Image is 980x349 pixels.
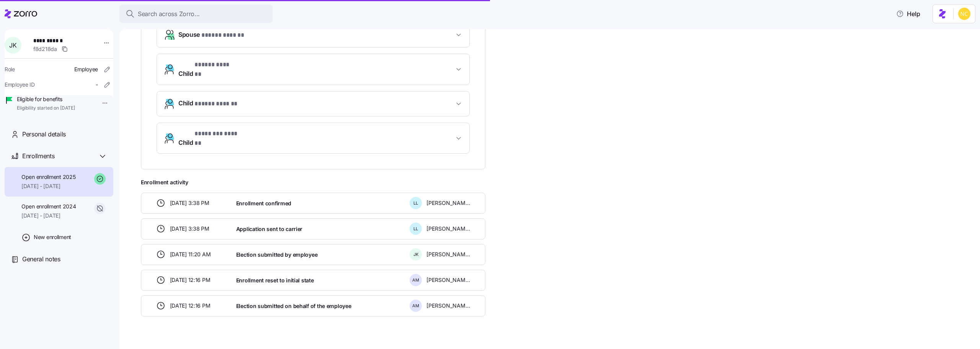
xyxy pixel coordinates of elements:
[413,227,418,231] span: L L
[236,302,351,310] span: Election submitted on behalf of the employee
[413,201,418,205] span: L L
[236,277,314,284] span: Enrollment reset to initial state
[178,60,235,79] span: Child
[22,151,54,161] span: Enrollments
[33,45,57,53] span: f8d218da
[178,129,245,147] span: Child
[21,212,76,220] span: [DATE] - [DATE]
[9,42,16,48] span: J K
[890,6,926,21] button: Help
[170,225,209,233] span: [DATE] 3:38 PM
[22,129,66,139] span: Personal details
[170,302,211,310] span: [DATE] 12:16 PM
[170,276,211,284] span: [DATE] 12:16 PM
[170,251,211,258] span: [DATE] 11:20 AM
[170,199,209,207] span: [DATE] 3:38 PM
[958,8,970,20] img: e03b911e832a6112bf72643c5874f8d8
[426,225,470,233] span: [PERSON_NAME]
[74,66,98,73] span: Employee
[17,105,75,111] span: Eligibility started on [DATE]
[236,225,302,233] span: Application sent to carrier
[119,5,273,23] button: Search across Zorro...
[426,276,470,284] span: [PERSON_NAME]
[5,81,35,88] span: Employee ID
[141,179,485,186] span: Enrollment activity
[413,252,418,257] span: J K
[236,200,291,207] span: Enrollment confirmed
[426,199,470,207] span: [PERSON_NAME]
[426,251,470,258] span: [PERSON_NAME]
[17,95,75,103] span: Eligible for benefits
[22,254,60,264] span: General notes
[426,302,470,310] span: [PERSON_NAME]
[21,182,75,190] span: [DATE] - [DATE]
[178,98,237,109] span: Child
[21,203,76,210] span: Open enrollment 2024
[896,9,920,18] span: Help
[412,304,419,308] span: A M
[178,30,247,40] span: Spouse
[412,278,419,282] span: A M
[236,251,318,259] span: Election submitted by employee
[5,66,15,73] span: Role
[138,9,200,19] span: Search across Zorro...
[34,233,71,241] span: New enrollment
[21,173,75,181] span: Open enrollment 2025
[96,81,98,88] span: -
